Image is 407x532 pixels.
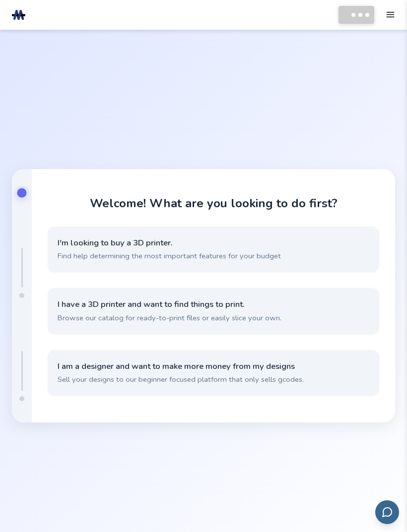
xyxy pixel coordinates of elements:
button: I'm looking to buy a 3D printer.Find help determining the most important features for your budget [48,227,379,272]
button: I have a 3D printer and want to find things to print.Browse our catalog for ready-to-print files ... [48,288,379,334]
button: I am a designer and want to make more money from my designsSell your designs to our beginner focu... [48,350,379,396]
h1: Welcome! What are you looking to do first? [90,197,338,211]
span: I'm looking to buy a 3D printer. [58,237,369,248]
span: Sell your designs to our beginner focused platform that only sells gcodes. [58,374,369,385]
span: Browse our catalog for ready-to-print files or easily slice your own. [58,313,369,323]
button: Send feedback via email [375,500,399,524]
button: mobile navigation menu [386,10,395,19]
span: I have a 3D printer and want to find things to print. [58,299,369,310]
span: Find help determining the most important features for your budget [58,251,369,261]
span: I am a designer and want to make more money from my designs [58,361,369,372]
